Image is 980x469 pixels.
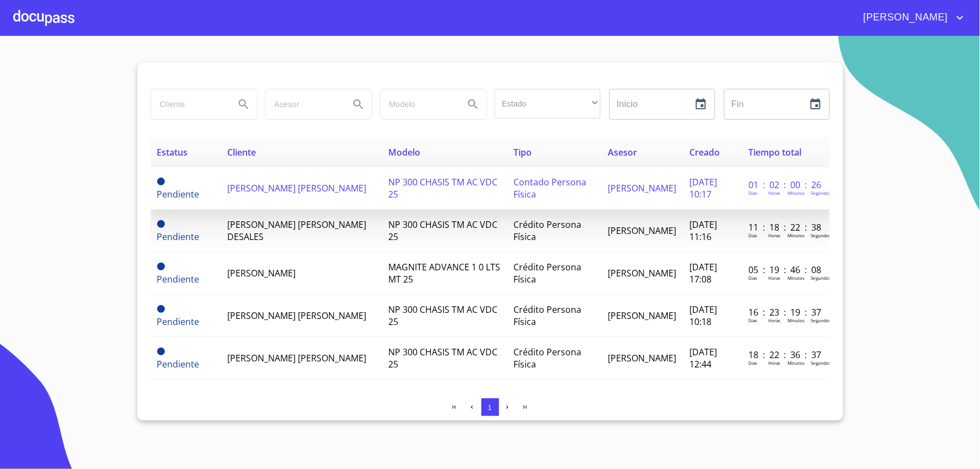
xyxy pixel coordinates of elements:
span: [PERSON_NAME] [855,9,954,26]
span: Pendiente [157,273,200,285]
span: Asesor [608,146,637,158]
p: Dias [748,360,757,366]
span: [PERSON_NAME] [608,225,676,237]
p: Dias [748,275,757,281]
p: Dias [748,232,757,238]
p: 18 : 22 : 36 : 37 [748,349,823,361]
span: NP 300 CHASIS TM AC VDC 25 [389,303,498,328]
input: search [381,89,456,119]
button: account of current user [855,9,967,26]
p: Horas [768,232,780,238]
span: Pendiente [157,316,200,328]
span: [PERSON_NAME] [PERSON_NAME] [228,182,367,194]
span: NP 300 CHASIS TM AC VDC 25 [389,176,498,200]
p: Segundos [811,360,831,366]
span: [DATE] 11:16 [689,218,717,243]
p: 11 : 18 : 22 : 38 [748,221,823,233]
p: Horas [768,275,780,281]
span: Estatus [157,146,188,158]
p: 01 : 02 : 00 : 26 [748,179,823,191]
span: [PERSON_NAME] [228,267,296,279]
span: [PERSON_NAME] [PERSON_NAME] [228,310,367,322]
span: NP 300 CHASIS TM AC VDC 25 [389,346,498,370]
span: NP 300 CHASIS TM AC VDC 25 [389,218,498,243]
p: Minutos [788,275,805,281]
span: [PERSON_NAME] [608,267,676,279]
span: [DATE] 12:44 [689,346,717,370]
p: Minutos [788,360,805,366]
span: MAGNITE ADVANCE 1 0 LTS MT 25 [389,261,501,285]
span: Contado Persona Física [514,176,587,200]
span: Crédito Persona Física [514,346,582,370]
span: Pendiente [157,231,200,243]
p: 16 : 23 : 19 : 37 [748,306,823,318]
span: Crédito Persona Física [514,388,582,413]
span: 1 [488,403,492,412]
span: Creado [689,146,720,158]
p: Minutos [788,317,805,323]
span: Tiempo total [748,146,801,158]
span: Pendiente [157,263,165,270]
span: [PERSON_NAME] [PERSON_NAME] DESALES [228,218,367,243]
button: Search [460,91,486,118]
span: Pendiente [157,178,165,185]
button: Search [231,91,257,118]
span: [DATE] 10:17 [689,176,717,200]
p: Segundos [811,190,831,196]
span: Crédito Persona Física [514,261,582,285]
span: Cliente [228,146,256,158]
p: Segundos [811,275,831,281]
span: Pendiente [157,188,200,200]
span: Crédito Persona Física [514,303,582,328]
span: [PERSON_NAME] [608,310,676,322]
p: Horas [768,190,780,196]
p: Segundos [811,317,831,323]
span: Pendiente [157,348,165,355]
span: [DATE] 10:18 [689,303,717,328]
span: [PERSON_NAME] [PERSON_NAME] [228,352,367,364]
p: Minutos [788,232,805,238]
span: Tipo [514,146,532,158]
button: 1 [481,398,499,416]
div: ​ [495,89,601,119]
p: Horas [768,360,780,366]
p: Dias [748,190,757,196]
span: Modelo [389,146,421,158]
input: search [151,89,226,119]
span: Pendiente [157,220,165,228]
span: [DATE] 17:08 [689,261,717,285]
span: [PERSON_NAME] [608,182,676,194]
span: [PERSON_NAME] [608,352,676,364]
p: Segundos [811,232,831,238]
p: Horas [768,317,780,323]
p: Dias [748,317,757,323]
p: Minutos [788,190,805,196]
span: Pendiente [157,358,200,370]
span: [DATE] 16:17 [689,388,717,413]
span: Crédito Persona Física [514,218,582,243]
input: search [266,89,341,119]
button: Search [345,91,372,118]
span: Pendiente [157,305,165,313]
p: 05 : 19 : 46 : 08 [748,264,823,276]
